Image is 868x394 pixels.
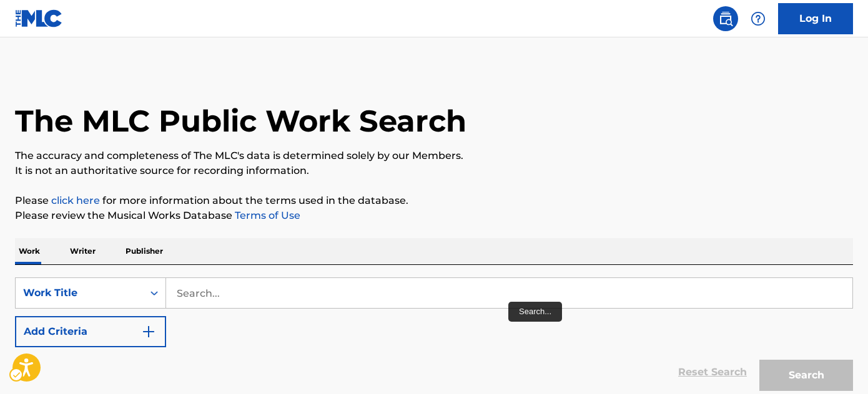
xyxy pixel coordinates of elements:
[66,238,99,264] p: Writer
[778,3,853,34] a: Log In
[15,102,466,140] h1: The MLC Public Work Search
[718,11,733,26] img: search
[15,163,853,178] p: It is not an authoritative source for recording information.
[751,11,766,26] img: help
[122,238,167,264] p: Publisher
[15,148,853,163] p: The accuracy and completeness of The MLC's data is determined solely by our Members.
[141,324,156,339] img: 9d2ae6d4665cec9f34b9.svg
[15,238,44,264] p: Work
[15,208,853,223] p: Please review the Musical Works Database
[15,9,63,27] img: MLC Logo
[232,209,300,221] a: Terms of Use
[23,286,136,300] div: Work Title
[15,193,853,208] p: Please for more information about the terms used in the database.
[51,195,100,206] a: click here
[15,316,166,347] button: Add Criteria
[143,278,165,308] div: On
[166,278,852,308] input: Search...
